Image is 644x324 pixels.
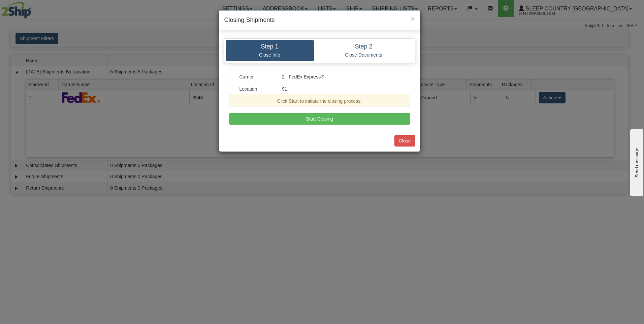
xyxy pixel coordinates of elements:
div: 91 [277,86,405,92]
iframe: chat widget [629,128,643,196]
h4: Closing Shipments [224,16,415,25]
div: Carrier [234,73,277,80]
p: Close Info [231,52,309,58]
a: Step 2 Close Documents [314,40,414,61]
a: Step 1 Close Info [226,40,314,61]
p: Close Documents [319,52,409,58]
button: Close [394,135,415,147]
button: Close [411,15,415,22]
div: Send message [5,6,62,11]
div: Location [234,86,277,92]
div: Click Start to initiate the closing process. [234,98,405,104]
span: × [411,15,415,23]
div: 2 - FedEx Express® [277,73,405,80]
button: Start Closing [229,113,410,125]
h4: Step 2 [319,43,409,50]
h4: Step 1 [231,43,309,50]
